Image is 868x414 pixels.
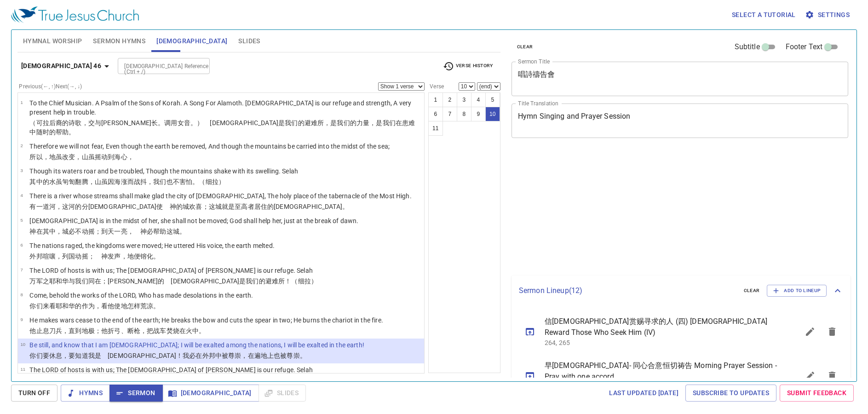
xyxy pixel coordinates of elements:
button: [DEMOGRAPHIC_DATA] [162,385,259,402]
wh5833: 。 [69,128,75,136]
wh4131: 到海 [108,153,134,161]
p: 所以，地 [29,152,390,161]
button: 11 [428,121,443,136]
wh6635: 之耶和华 [43,277,317,285]
p: There is a river whose streams shall make glad the city of [DEMOGRAPHIC_DATA], The holy place of ... [29,191,411,201]
p: Therefore we will not fear, Even though the earth be removed, And though the mountains be carried... [29,142,390,151]
button: 2 [443,92,457,107]
p: The LORD of hosts is with us; The [DEMOGRAPHIC_DATA] of [PERSON_NAME] is our refuge. Selah [29,266,317,275]
wh776: 虽改变 [56,153,134,161]
p: 外邦 [29,252,274,261]
wh6388: 的分[DEMOGRAPHIC_DATA]使 神 [75,203,349,210]
wh1346: 而战抖 [127,178,225,185]
span: Submit Feedback [787,387,846,399]
wh1993: 翻腾 [75,178,225,185]
div: Sermon Lineup(12)clearAdd to Lineup [512,276,851,306]
wh1121: 的诗歌 [29,119,415,136]
wh4421: ，直到地 [62,327,205,334]
wh776: 怎样荒凉 [127,302,160,310]
wh7892: ，交与[PERSON_NAME]长 [29,119,415,136]
span: Turn Off [18,387,50,399]
wh4171: ，山 [75,153,133,161]
button: Verse History [437,59,498,73]
a: Subscribe to Updates [685,385,776,402]
wh7311: 。 [300,352,306,359]
label: Verse [428,84,444,89]
img: True Jesus Church [11,6,139,23]
span: 10 [20,342,25,347]
span: 4 [20,193,23,198]
span: Hymns [68,387,103,399]
p: 264, 265 [545,338,777,347]
wh3820: ， [127,153,134,161]
wh7503: ，要知道 [62,352,306,359]
span: 3 [20,168,23,173]
wh430: 的城 [176,203,349,210]
span: 5 [20,218,23,223]
button: 10 [485,107,500,121]
wh5414: 声 [114,253,160,260]
button: 7 [443,107,457,121]
p: Be still, and know that I am [DEMOGRAPHIC_DATA]; I will be exalted among the nations, I will be e... [29,340,364,350]
span: Sermon Hymns [93,35,145,47]
span: clear [517,43,533,51]
a: Last updated [DATE] [605,385,682,402]
button: 8 [457,107,471,121]
button: Settings [803,6,853,23]
wh784: 中。 [192,327,205,334]
wh3290: 的 [DEMOGRAPHIC_DATA] [158,277,317,285]
wh5826: 这城。 [167,228,186,235]
wh776: 便镕化 [134,253,160,260]
wh8313: 在火 [179,327,206,334]
p: Come, behold the works of the LORD, Who has made desolations in the earth. [29,291,253,300]
wh2372: 耶和华 [56,302,160,310]
wh7141: 后裔 [29,119,415,136]
wh5542: ） [218,178,225,185]
button: 9 [471,107,486,121]
wh2022: 虽因海涨 [101,178,225,185]
p: Sermon Lineup ( 12 ) [519,285,736,296]
wh5329: 。调用女音 [29,119,415,136]
wh1993: ，列国 [56,253,160,260]
span: Select a tutorial [732,9,796,21]
button: Sermon [109,385,162,402]
wh4672: 帮助 [56,128,75,136]
wh7198: 、断 [121,327,206,334]
p: 他止息 [29,326,383,335]
wh4869: ！（细拉 [285,277,317,285]
span: Last updated [DATE] [609,387,678,399]
span: 11 [20,367,25,372]
wh7130: ，城必不动摇 [56,228,186,235]
span: 1 [20,100,23,105]
span: Settings [807,9,850,21]
wh: 枪 [134,327,206,334]
p: 神 [29,227,358,236]
p: [DEMOGRAPHIC_DATA] is in the midst of her, she shall not be moved; God shall help her, just at th... [29,216,358,225]
wh3068: 的作为 [75,302,160,310]
button: Turn Off [11,385,57,402]
textarea: 唱詩禱告會 [518,70,842,87]
span: [DEMOGRAPHIC_DATA] [156,35,227,47]
p: （可拉 [29,118,421,137]
iframe: from-child [508,148,782,272]
wh8055: ；这城就是至高者 [202,203,349,210]
wh8047: 。 [153,302,160,310]
span: 8 [20,292,23,297]
span: 早[DEMOGRAPHIC_DATA]- 同心合意恒切祷告 Morning Prayer Session - Pray with one accord [545,360,777,382]
button: Hymns [61,385,110,402]
wh2022: 虽摇动 [88,153,134,161]
wh2595: ，把 [140,327,206,334]
span: Verse History [443,61,493,72]
wh1471: 中被尊崇 [215,352,306,359]
wh5892: 欢喜 [189,203,349,210]
wh1242: ， 神 [127,228,186,235]
button: 5 [485,92,500,107]
input: Type Bible Reference [121,61,192,71]
button: clear [512,41,539,52]
p: 你们来 [29,301,253,310]
wh7112: 战车 [153,327,205,334]
wh3220: 心 [121,153,134,161]
span: 2 [20,143,23,148]
span: 信[DEMOGRAPHIC_DATA]赏赐寻求的人 (四) [DEMOGRAPHIC_DATA] Reward Those Who Seek Him (IV) [545,316,777,338]
wh7493: ，我们也不害怕 [147,178,225,185]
